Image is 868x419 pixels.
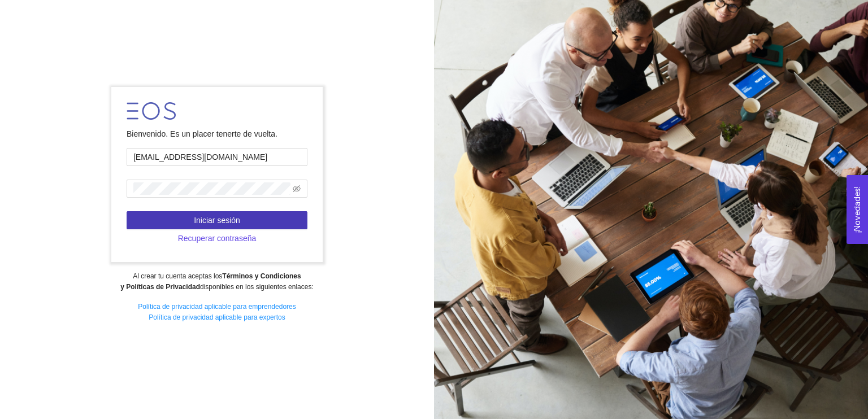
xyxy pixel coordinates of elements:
[293,185,301,193] span: eye-invisible
[149,313,285,321] a: Política de privacidad aplicable para expertos
[847,175,868,244] button: Open Feedback Widget
[127,102,176,120] img: LOGO
[178,232,257,245] span: Recuperar contraseña
[127,128,307,140] div: Bienvenido. Es un placer tenerte de vuelta.
[194,214,240,226] span: Iniciar sesión
[127,234,307,243] a: Recuperar contraseña
[120,272,301,291] strong: Términos y Condiciones y Políticas de Privacidad
[138,303,296,311] a: Política de privacidad aplicable para emprendedores
[127,211,307,229] button: Iniciar sesión
[127,229,307,247] button: Recuperar contraseña
[127,148,307,166] input: Correo electrónico
[7,271,426,293] div: Al crear tu cuenta aceptas los disponibles en los siguientes enlaces:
